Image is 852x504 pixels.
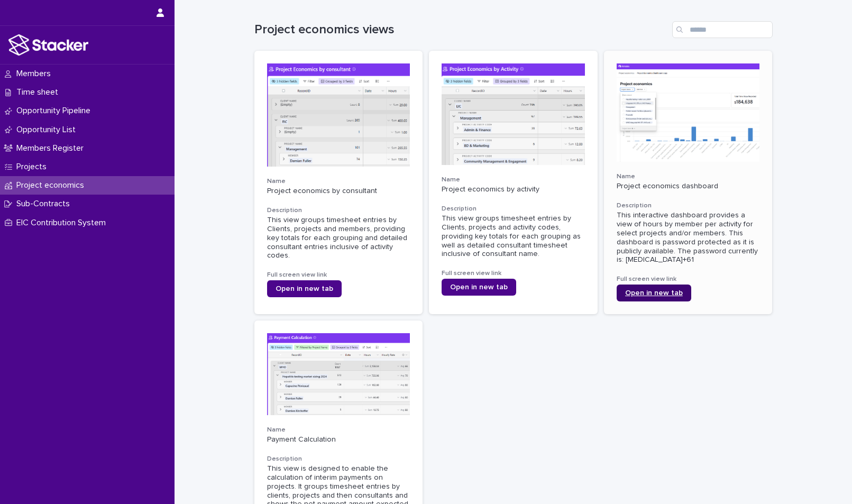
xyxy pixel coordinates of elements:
span: Open in new tab [450,283,508,291]
p: EIC Contribution System [12,218,114,228]
h3: Description [617,201,760,210]
h3: Full screen view link [267,271,410,279]
p: Projects [12,162,55,172]
a: NameProject economics by activityDescriptionThis view groups timesheet entries by Clients, projec... [429,51,598,314]
div: This view groups timesheet entries by Clients, projects and members, providing key totals for eac... [267,216,410,260]
p: Project economics by activity [442,185,585,194]
p: Payment Calculation [267,435,410,444]
p: Project economics by consultant [267,187,410,196]
h1: Project economics views [254,22,668,38]
p: Opportunity List [12,125,84,135]
img: stacker-logo-white.png [8,34,88,56]
h3: Name [267,426,410,434]
p: Members [12,69,59,79]
h3: Name [617,172,760,181]
a: NameProject economics dashboardDescriptionThis interactive dashboard provides a view of hours by ... [604,51,773,314]
h3: Description [267,206,410,215]
input: Search [672,21,773,38]
a: Open in new tab [267,280,342,297]
h3: Description [267,455,410,463]
img: ymmjcg0c5kxZOy0ifunfBgNul73nKDkrY4oy0W1l9W4 [442,63,585,165]
div: This view groups timesheet entries by Clients, projects and activity codes, providing key totals ... [442,214,585,259]
span: Open in new tab [276,285,333,292]
a: NameProject economics by consultantDescriptionThis view groups timesheet entries by Clients, proj... [254,51,423,314]
img: 3hYSr_0m6PnAfBQtg2GOYuH02_1Th4ak6FvdrqyL91c [267,333,410,415]
img: uuJgg0DW8EvMrrCpgyQjRXszspTIf_TtF9qQZxvpXd4 [267,63,410,167]
h3: Full screen view link [442,269,585,278]
p: Time sheet [12,87,67,97]
h3: Name [267,177,410,186]
img: LSzB7nmu4JSEUySQ4BrlLkbjdW0cGsnKw2D_X6y7uG4 [617,63,760,162]
h3: Name [442,176,585,184]
p: Project economics [12,180,93,190]
p: Project economics dashboard [617,182,760,191]
a: Open in new tab [442,279,516,296]
div: This interactive dashboard provides a view of hours by member per activity for select projects an... [617,211,760,264]
p: Sub-Contracts [12,199,78,209]
p: Opportunity Pipeline [12,106,99,116]
p: Members Register [12,143,92,153]
span: Open in new tab [625,289,683,297]
h3: Description [442,205,585,213]
h3: Full screen view link [617,275,760,283]
a: Open in new tab [617,285,691,301]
